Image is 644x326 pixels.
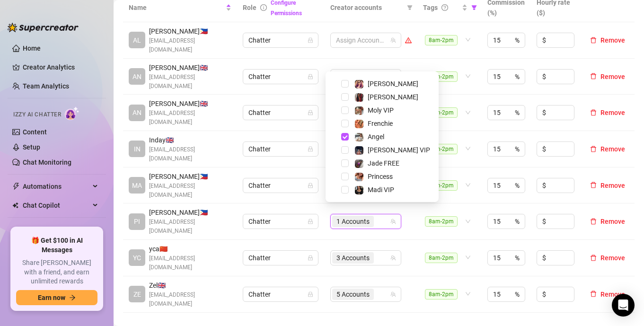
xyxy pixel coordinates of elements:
[441,4,448,11] span: question-circle
[69,294,76,301] span: arrow-right
[355,159,363,168] img: Jade FREE
[149,109,231,127] span: [EMAIL_ADDRESS][DOMAIN_NAME]
[308,110,313,115] span: lock
[390,219,396,224] span: team
[425,144,458,154] span: 8am-2pm
[341,80,349,88] span: Select tree node
[129,2,224,13] span: Name
[368,146,430,154] span: [PERSON_NAME] VIP
[390,291,396,297] span: team
[132,71,141,82] span: AN
[355,120,363,128] img: Frenchie
[341,120,349,127] span: Select tree node
[149,135,231,145] span: Inday 🇬🇧
[132,107,141,118] span: AN
[600,109,625,116] span: Remove
[586,252,629,264] button: Remove
[23,82,69,90] a: Team Analytics
[423,2,438,13] span: Tags
[149,98,231,109] span: [PERSON_NAME] 🇬🇧
[330,2,403,13] span: Creator accounts
[600,218,625,225] span: Remove
[243,4,256,11] span: Role
[341,93,349,101] span: Select tree node
[149,171,231,182] span: [PERSON_NAME] 🇵🇭
[12,202,18,209] img: Chat Copilot
[355,146,363,155] img: Cruz VIP
[308,183,313,188] span: lock
[355,80,363,88] img: Phoebe
[332,252,374,264] span: 3 Accounts
[590,37,597,44] span: delete
[149,182,231,200] span: [EMAIL_ADDRESS][DOMAIN_NAME]
[149,280,231,291] span: Zel 🇬🇧
[23,128,47,136] a: Content
[248,178,313,193] span: Chatter
[355,93,363,102] img: Valentina
[355,186,363,194] img: Madi VIP
[600,182,625,189] span: Remove
[248,214,313,229] span: Chatter
[23,60,98,75] a: Creator Analytics
[248,287,313,301] span: Chatter
[133,289,141,300] span: ZE
[355,106,363,115] img: Moly VIP
[425,180,458,191] span: 8am-2pm
[586,35,629,46] button: Remove
[134,144,141,154] span: IN
[368,173,393,180] span: Princess
[149,145,231,163] span: [EMAIL_ADDRESS][DOMAIN_NAME]
[368,186,394,194] span: Madi VIP
[425,107,458,118] span: 8am-2pm
[149,254,231,272] span: [EMAIL_ADDRESS][DOMAIN_NAME]
[425,289,458,300] span: 8am-2pm
[149,73,231,91] span: [EMAIL_ADDRESS][DOMAIN_NAME]
[332,289,374,300] span: 5 Accounts
[134,216,140,227] span: PI
[368,159,399,167] span: Jade FREE
[23,143,40,151] a: Setup
[248,70,313,84] span: Chatter
[590,182,597,188] span: delete
[13,110,61,119] span: Izzy AI Chatter
[368,80,418,88] span: [PERSON_NAME]
[390,37,396,43] span: team
[590,146,597,152] span: delete
[368,133,384,141] span: Angel
[16,258,97,286] span: Share [PERSON_NAME] with a friend, and earn unlimited rewards
[368,120,393,127] span: Frenchie
[16,236,97,255] span: 🎁 Get $100 in AI Messages
[12,183,20,190] span: thunderbolt
[38,294,65,301] span: Earn now
[260,4,267,11] span: info-circle
[600,73,625,80] span: Remove
[586,143,629,155] button: Remove
[586,107,629,118] button: Remove
[586,180,629,191] button: Remove
[600,36,625,44] span: Remove
[336,253,370,263] span: 3 Accounts
[149,36,231,54] span: [EMAIL_ADDRESS][DOMAIN_NAME]
[341,106,349,114] span: Select tree node
[590,109,597,116] span: delete
[368,93,418,101] span: [PERSON_NAME]
[16,290,97,305] button: Earn nowarrow-right
[471,5,477,10] span: filter
[132,180,142,191] span: MA
[23,159,71,166] a: Chat Monitoring
[590,73,597,79] span: delete
[149,218,231,236] span: [EMAIL_ADDRESS][DOMAIN_NAME]
[341,173,349,180] span: Select tree node
[248,33,313,47] span: Chatter
[368,106,394,114] span: Moly VIP
[341,133,349,141] span: Select tree node
[308,255,313,261] span: lock
[8,23,79,32] img: logo-BBDzfeDw.svg
[308,74,313,79] span: lock
[308,291,313,297] span: lock
[308,146,313,152] span: lock
[133,35,141,45] span: AL
[586,216,629,227] button: Remove
[590,291,597,297] span: delete
[390,255,396,261] span: team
